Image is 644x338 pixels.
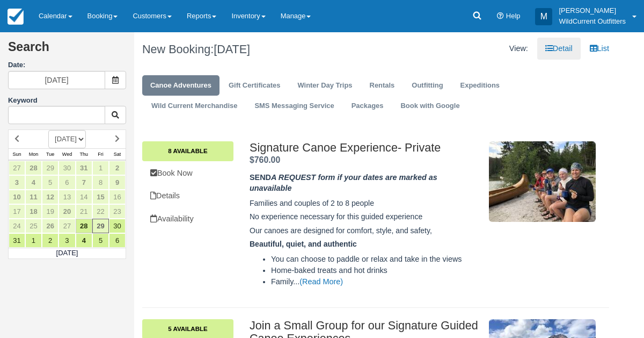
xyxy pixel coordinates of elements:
th: Sat [109,148,126,160]
a: 19 [42,204,58,219]
a: 11 [25,190,42,204]
a: SMS Messaging Service [246,96,342,117]
a: Wild Current Merchandise [143,96,245,117]
a: 29 [42,161,58,175]
a: 8 Available [142,141,233,161]
a: Book Now [142,162,233,184]
li: Family... [271,276,480,287]
a: Expeditions [452,75,508,96]
a: Outfitting [404,75,451,96]
a: 3 [58,233,75,248]
a: 9 [109,175,126,190]
li: View: [501,38,536,60]
li: Home-baked treats and hot drinks [271,265,480,276]
a: 21 [76,204,92,219]
a: 26 [42,219,58,233]
a: 5 [42,175,58,190]
a: 12 [42,190,58,204]
div: M [535,8,552,25]
a: 28 [76,219,92,233]
img: checkfront-main-nav-mini-logo.png [8,9,24,25]
a: 23 [109,204,126,219]
a: Detail [537,38,581,60]
a: 2 [109,161,126,175]
span: Help [506,12,521,20]
a: 13 [58,190,75,204]
a: List [582,38,617,60]
a: 25 [25,219,42,233]
span: $760.00 [250,155,280,164]
th: Wed [58,148,75,160]
p: WildCurrent Outfitters [559,16,626,27]
a: 7 [76,175,92,190]
a: 8 [92,175,109,190]
th: Sun [9,148,25,160]
th: Fri [92,148,109,160]
h5: No experience necessary for this guided experience [250,213,480,221]
a: 30 [109,219,126,233]
i: Help [497,13,504,20]
a: 28 [25,161,42,175]
a: 31 [76,161,92,175]
a: 20 [58,204,75,219]
td: [DATE] [9,248,126,258]
label: Keyword [8,96,38,104]
h5: Families and couples of 2 to 8 people [250,199,480,207]
a: 1 [25,233,42,248]
a: Details [142,185,233,207]
h2: Signature Canoe Experience- Private [250,141,480,154]
th: Mon [25,148,42,160]
button: Keyword Search [105,106,126,124]
li: You can choose to paddle or relax and take in the views [271,254,480,265]
a: 31 [9,233,25,248]
a: (Read More) [299,277,343,286]
a: 3 [9,175,25,190]
span: [DATE] [214,42,250,56]
a: 29 [92,219,109,233]
a: 4 [76,233,92,248]
a: 27 [9,161,25,175]
strong: SEND [250,173,437,193]
th: Thu [76,148,92,160]
a: 30 [58,161,75,175]
a: 5 [92,233,109,248]
a: 2 [42,233,58,248]
em: A REQUEST form if your dates are marked as unavailable [250,173,437,193]
a: 18 [25,204,42,219]
h1: New Booking: [142,43,368,56]
a: 22 [92,204,109,219]
a: Packages [343,96,392,117]
a: Canoe Adventures [142,75,219,96]
a: 1 [92,161,109,175]
a: 6 [58,175,75,190]
a: Gift Certificates [221,75,288,96]
strong: Beautiful, quiet, and authentic [250,240,357,248]
p: [PERSON_NAME] [559,5,626,16]
img: M10-6 [489,141,596,222]
a: 17 [9,204,25,219]
a: 10 [9,190,25,204]
a: Rentals [362,75,403,96]
a: 6 [109,233,126,248]
label: Date: [8,60,126,70]
h5: Our canoes are designed for comfort, style, and safety, [250,227,480,235]
a: 24 [9,219,25,233]
a: 14 [76,190,92,204]
a: 15 [92,190,109,204]
th: Tue [42,148,58,160]
h2: Search [8,40,126,60]
a: Winter Day Trips [289,75,360,96]
a: 4 [25,175,42,190]
a: 16 [109,190,126,204]
a: Availability [142,208,233,230]
a: 27 [58,219,75,233]
a: Book with Google [392,96,467,117]
strong: Price: $760 [250,155,280,164]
